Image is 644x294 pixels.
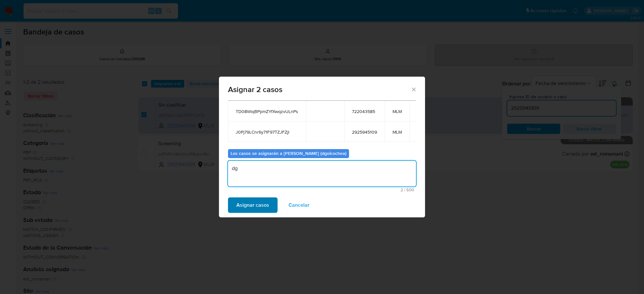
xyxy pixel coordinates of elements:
span: TD08WiqBPpmZYfXwqzvULnPs [236,109,298,114]
button: Cerrar ventana [411,86,416,92]
textarea: dg [228,161,416,186]
span: MLM [393,109,402,114]
span: 722043585 [352,109,377,114]
button: Asignar casos [228,197,278,213]
span: Asignar 2 casos [228,86,411,93]
span: 2925945109 [352,129,377,135]
span: Cancelar [289,198,309,212]
span: Asignar casos [236,198,269,212]
button: Cancelar [280,197,318,213]
span: J0Pj79LCnr6y71F97TZJFZjI [236,129,298,135]
b: Los casos se asignarán a [PERSON_NAME] (dgoicochea) [231,150,346,156]
span: Máximo 500 caracteres [230,188,414,192]
span: MLM [393,129,402,135]
div: assign-modal [219,77,425,217]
